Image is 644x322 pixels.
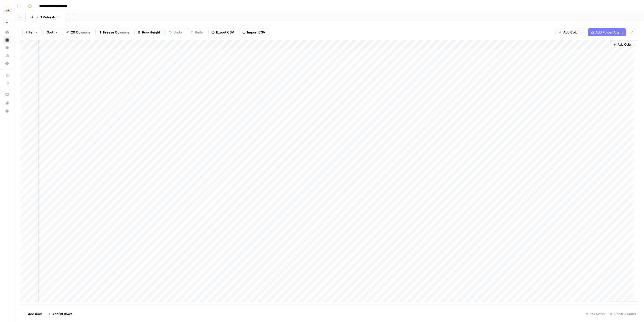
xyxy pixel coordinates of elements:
button: Redo [187,28,206,36]
button: Add Row [20,310,45,318]
button: 20 Columns [63,28,93,36]
span: Undo [173,30,182,35]
a: Home [3,28,11,36]
div: 19/20 Columns [607,310,638,318]
button: Freeze Columns [95,28,132,36]
button: Export CSV [208,28,237,36]
span: Import CSV [247,30,265,35]
span: 20 Columns [71,30,90,35]
div: 290 Rows [584,310,607,318]
button: Row Height [134,28,164,36]
span: Add 10 Rows [52,311,72,316]
button: Help + Support [3,107,11,115]
span: Filter [26,30,34,35]
button: Add Column [555,28,586,36]
button: Sort [44,28,61,36]
span: Redo [195,30,203,35]
button: Import CSV [239,28,268,36]
div: SEO Refresh [35,15,55,20]
button: Workspace: Carta [3,4,11,17]
a: AirOps Academy [3,91,11,99]
a: Your Data [3,44,11,52]
span: Sort [47,30,53,35]
button: What's new? [3,99,11,107]
span: Add Power Agent [595,30,623,35]
a: SEO Refresh [26,12,65,22]
span: Freeze Columns [103,30,129,35]
span: Add Column [563,30,583,35]
button: Add Column [611,41,637,48]
button: Undo [166,28,185,36]
a: Browse [3,36,11,44]
button: Add Power Agent [588,28,626,36]
button: Filter [22,28,42,36]
span: Add Column [618,42,635,47]
span: Row Height [142,30,160,35]
button: Add 10 Rows [45,310,75,318]
span: Add Row [28,311,42,316]
span: Export CSV [216,30,234,35]
a: Settings [3,59,11,67]
img: Carta Logo [3,6,12,15]
a: Usage [3,52,11,60]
